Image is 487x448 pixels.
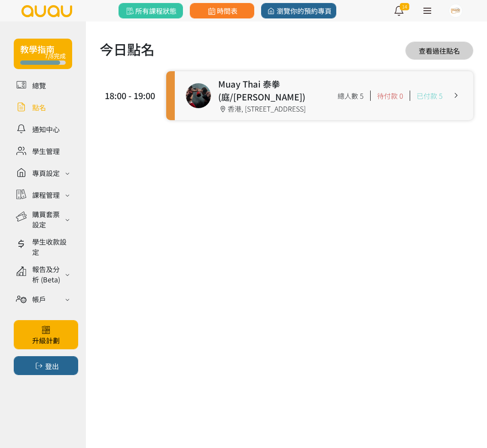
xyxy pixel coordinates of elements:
a: 所有課程狀態 [119,3,183,18]
div: 18:00 - 19:00 [104,89,155,102]
div: 報告及分析 (Beta) [32,264,63,285]
div: 專頁設定 [32,168,60,178]
a: 瀏覽你的預約專頁 [261,3,336,18]
div: 帳戶 [32,294,46,304]
a: 時間表 [190,3,254,18]
a: 查看過往點名 [405,42,473,60]
span: 瀏覽你的預約專頁 [266,6,332,16]
span: 所有課程狀態 [125,6,177,16]
button: 登出 [14,356,78,375]
div: 購買套票設定 [32,209,63,230]
a: 升級計劃 [14,320,78,349]
span: 時間表 [206,6,237,16]
img: logo.svg [21,5,73,17]
div: 課程管理 [32,190,60,200]
h1: 今日點名 [100,39,155,59]
span: 14 [400,3,409,10]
